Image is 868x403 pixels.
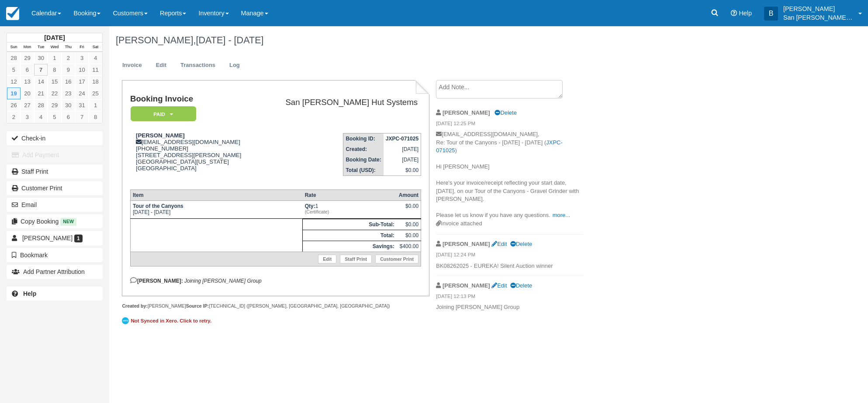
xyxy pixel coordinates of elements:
a: Staff Print [340,255,372,263]
th: Rate [303,189,397,200]
div: $0.00 [399,203,418,216]
th: Sat [89,42,102,52]
a: 14 [34,76,48,88]
td: [DATE] [384,144,421,154]
th: Wed [48,42,61,52]
th: Booking ID: [343,133,384,144]
strong: Tour of the Canyons [133,203,183,209]
p: Joining [PERSON_NAME] Group [436,303,583,312]
a: Edit [318,255,336,263]
a: Invoice [116,57,149,74]
td: 1 [303,200,397,218]
a: 1 [48,52,61,64]
p: San [PERSON_NAME] Hut Systems [783,13,853,22]
strong: [PERSON_NAME] [443,109,490,116]
a: 19 [7,88,21,99]
p: [PERSON_NAME] [783,4,853,13]
a: Edit [491,241,507,247]
a: 11 [89,64,102,76]
th: Fri [75,42,89,52]
a: 7 [75,111,89,123]
th: Booking Date: [343,154,384,165]
em: Paid [131,106,196,122]
a: 28 [34,99,48,111]
em: [DATE] 12:25 PM [436,120,583,130]
p: BK08262025 - EUREKA! Silent Auction winner [436,262,583,270]
a: 2 [62,52,75,64]
strong: [PERSON_NAME]: [130,278,183,284]
img: checkfront-main-nav-mini-logo.png [6,7,19,20]
a: more... [553,212,570,218]
a: 29 [48,99,61,111]
button: Check-in [7,131,103,145]
button: Add Payment [7,148,103,162]
strong: [PERSON_NAME] [443,241,490,247]
th: Mon [21,42,34,52]
th: Item [130,189,302,200]
a: 27 [21,99,34,111]
a: Not Synced in Xero. Click to retry. [122,316,214,326]
a: 26 [7,99,21,111]
a: 2 [7,111,21,123]
a: 9 [62,64,75,76]
a: Delete [510,282,532,289]
h1: [PERSON_NAME], [116,35,754,46]
a: 4 [89,52,102,64]
b: Help [23,290,36,297]
a: 31 [75,99,89,111]
a: 20 [21,88,34,99]
a: 29 [21,52,34,64]
button: Add Partner Attribution [7,265,103,279]
em: [DATE] 12:13 PM [436,293,583,302]
a: 4 [34,111,48,123]
strong: Created by: [122,303,148,308]
h2: San [PERSON_NAME] Hut Systems [263,98,418,107]
a: 7 [34,64,48,76]
span: [PERSON_NAME] [22,235,73,242]
a: 16 [62,76,75,88]
i: Help [731,10,737,16]
a: Edit [491,282,507,289]
a: 30 [34,52,48,64]
a: Delete [495,109,516,116]
a: 8 [89,111,102,123]
button: Bookmark [7,248,103,262]
a: 6 [21,64,34,76]
a: 21 [34,88,48,99]
a: 30 [62,99,75,111]
th: Total (USD): [343,165,384,176]
p: [EMAIL_ADDRESS][DOMAIN_NAME], Re: Tour of the Canyons - [DATE] - [DATE] ( ) Hi [PERSON_NAME] Here... [436,130,583,220]
strong: Qty [305,203,315,209]
div: B [764,7,778,21]
a: 25 [89,88,102,99]
th: Tue [34,42,48,52]
th: Created: [343,144,384,154]
button: Email [7,198,103,212]
td: [DATE] [384,154,421,165]
strong: [DATE] [44,34,65,41]
div: [PERSON_NAME] [TECHNICAL_ID] ([PERSON_NAME], [GEOGRAPHIC_DATA], [GEOGRAPHIC_DATA]) [122,303,429,309]
a: 10 [75,64,89,76]
a: 6 [62,111,75,123]
a: [PERSON_NAME] 1 [7,231,103,245]
th: Amount [397,189,421,200]
span: New [60,218,76,225]
em: [DATE] 12:24 PM [436,251,583,261]
div: Invoice attached [436,220,583,228]
a: 18 [89,76,102,88]
strong: [PERSON_NAME] [136,132,185,139]
a: Staff Print [7,165,103,179]
button: Copy Booking New [7,214,103,228]
span: [DATE] - [DATE] [196,35,263,46]
span: 1 [74,235,83,242]
a: 5 [7,64,21,76]
th: Sun [7,42,21,52]
a: 1 [89,99,102,111]
a: 23 [62,88,75,99]
td: $0.00 [397,230,421,241]
td: $0.00 [384,165,421,176]
a: Delete [510,241,532,247]
em: (Certificate) [305,209,394,214]
em: Joining [PERSON_NAME] Group [184,278,262,284]
th: Sub-Total: [303,219,397,230]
